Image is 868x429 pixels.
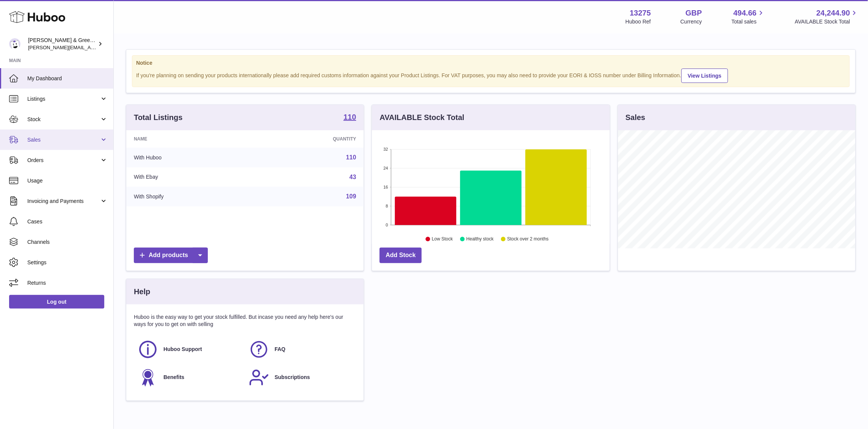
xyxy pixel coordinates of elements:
a: Huboo Support [138,339,241,360]
span: Cases [27,218,108,225]
a: Log out [9,295,104,309]
h3: Total Listings [134,112,183,123]
text: Stock over 2 months [507,237,549,242]
img: ellen@bluebadgecompany.co.uk [9,38,20,50]
span: Settings [27,259,108,266]
div: Huboo Ref [626,18,651,25]
h3: Help [134,287,150,297]
div: [PERSON_NAME] & Green Ltd [28,37,96,51]
td: With Huboo [126,148,254,167]
span: Sales [27,136,100,144]
a: Add Stock [380,248,422,263]
span: Listings [27,95,100,103]
h3: AVAILABLE Stock Total [380,112,464,123]
th: Quantity [254,130,364,148]
h3: Sales [626,112,645,123]
a: Benefits [138,367,241,388]
a: 110 [344,113,356,122]
span: Huboo Support [163,346,202,353]
span: Invoicing and Payments [27,198,100,205]
td: With Shopify [126,187,254,206]
a: Subscriptions [249,367,352,388]
text: 32 [384,147,388,151]
strong: 13275 [630,8,651,18]
span: Channels [27,239,108,246]
strong: GBP [686,8,702,18]
strong: 110 [344,113,356,121]
span: FAQ [275,346,286,353]
span: Stock [27,116,100,123]
span: 494.66 [733,8,757,18]
strong: Notice [136,59,846,67]
span: AVAILABLE Stock Total [795,18,859,25]
text: 24 [384,166,388,170]
td: With Ebay [126,167,254,187]
span: Total sales [731,18,765,25]
a: View Listings [681,69,728,83]
text: 8 [386,204,388,208]
span: Usage [27,177,108,184]
th: Name [126,130,254,148]
span: Orders [27,157,100,164]
span: Subscriptions [275,374,310,381]
a: 494.66 Total sales [731,8,765,25]
span: [PERSON_NAME][EMAIL_ADDRESS][DOMAIN_NAME] [28,44,152,50]
a: Add products [134,248,208,263]
a: FAQ [249,339,352,360]
span: Benefits [163,374,184,381]
span: Returns [27,279,108,287]
a: 109 [346,193,356,200]
p: Huboo is the easy way to get your stock fulfilled. But incase you need any help here's our ways f... [134,314,356,328]
div: Currency [681,18,702,25]
a: 110 [346,154,356,161]
a: 24,244.90 AVAILABLE Stock Total [795,8,859,25]
text: Healthy stock [466,237,494,242]
span: 24,244.90 [816,8,850,18]
div: If you're planning on sending your products internationally please add required customs informati... [136,67,846,83]
text: 0 [386,223,388,227]
text: 16 [384,185,388,189]
span: My Dashboard [27,75,108,82]
text: Low Stock [432,237,453,242]
a: 43 [350,174,356,180]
